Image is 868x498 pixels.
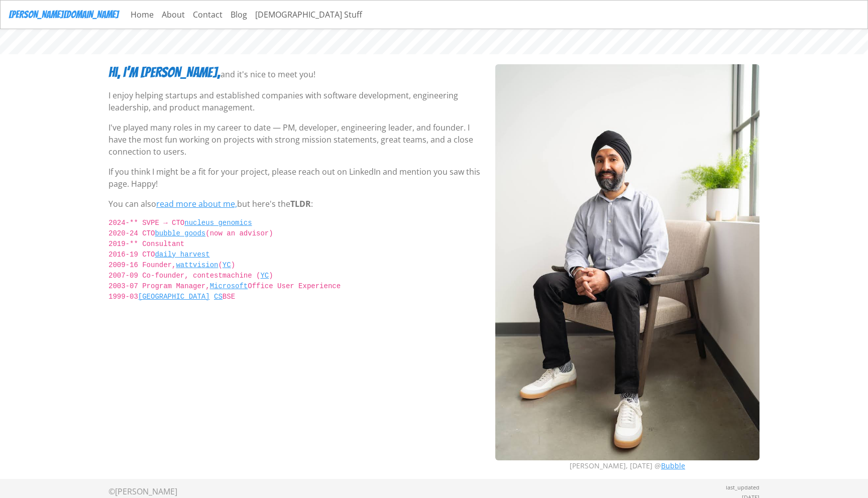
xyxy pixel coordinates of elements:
code: 2024-** SVPE → CTO 2020-24 CTO (now an advisor) 2019-** Consultant 2016-19 CTO 2009-16 Founder, (... [108,218,483,313]
p: I've played many roles in my career to date — PM, developer, engineering leader, and founder. I h... [108,121,483,158]
a: YC [223,261,231,269]
a: Blog [227,5,251,25]
p: I enjoy helping startups and established companies with software development, engineering leaders... [108,89,483,113]
span: TLDR [290,198,311,209]
a: read more about me, [156,198,237,209]
div: © [PERSON_NAME] [108,485,177,497]
a: nucleus genomics [184,219,252,227]
a: Microsoft [210,282,248,290]
a: Contact [189,5,227,25]
p: and it's nice to meet you! [221,68,315,80]
a: Bubble [661,461,685,470]
a: bubble goods [155,229,205,237]
a: About [158,5,189,25]
a: Home [127,5,158,25]
a: CS [214,293,223,301]
a: wattvision [176,261,218,269]
a: YC [260,272,269,280]
img: savraj singh bio pic [495,64,759,460]
a: daily harvest [155,251,209,259]
a: [DEMOGRAPHIC_DATA] Stuff [251,5,366,25]
h3: Hi, I’m [PERSON_NAME], [108,64,221,81]
a: [PERSON_NAME][DOMAIN_NAME] [9,5,119,25]
figcaption: [PERSON_NAME], [DATE] @ [495,460,759,471]
p: You can also but here's the : [108,198,483,210]
p: If you think I might be a fit for your project, please reach out on LinkedIn and mention you saw ... [108,166,483,190]
a: [GEOGRAPHIC_DATA] [138,293,210,301]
